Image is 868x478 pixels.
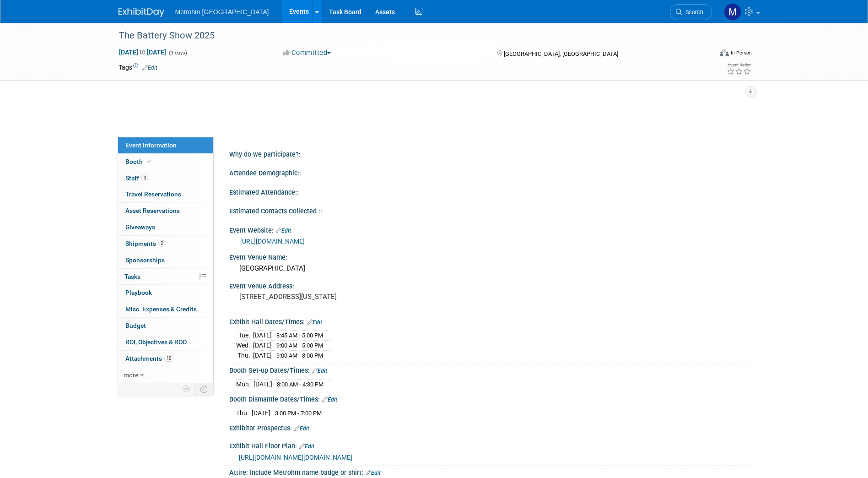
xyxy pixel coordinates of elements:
[239,293,436,301] pre: [STREET_ADDRESS][US_STATE]
[730,49,752,56] div: In-Person
[194,383,213,395] td: Toggle Event Tabs
[253,340,272,350] td: [DATE]
[236,408,252,418] td: Thu.
[276,352,323,359] span: 9:00 AM - 3:00 PM
[277,381,323,388] span: 8:00 AM - 4:30 PM
[294,425,309,432] a: Edit
[118,236,213,252] a: Shipments2
[682,9,703,16] span: Search
[124,371,138,379] span: more
[229,421,750,433] div: Exhibitor Prospectus:
[724,3,741,21] img: Michelle Simoes
[125,256,165,264] span: Sponsorships
[119,48,167,56] span: [DATE] [DATE]
[229,439,750,451] div: Exhibit Hall Floor Plan:
[118,137,213,153] a: Event Information
[307,319,322,326] a: Edit
[125,223,155,231] span: Giveaways
[179,383,195,395] td: Personalize Event Tab Strip
[116,27,698,44] div: The Battery Show 2025
[253,379,272,389] td: [DATE]
[239,454,352,461] a: [URL][DOMAIN_NAME][DOMAIN_NAME]
[236,379,253,389] td: Mon.
[229,466,750,478] div: Attire: Include Metrohm name badge or shirt:
[275,410,322,417] span: 3:00 PM - 7:00 PM
[158,240,165,247] span: 2
[366,470,381,476] a: Edit
[229,185,750,197] div: Estimated Attendance::
[276,228,291,234] a: Edit
[118,318,213,334] a: Budget
[125,240,165,247] span: Shipments
[229,147,750,159] div: Why do we participate?:
[125,338,187,346] span: ROI, Objectives & ROO
[125,322,146,329] span: Budget
[322,397,337,403] a: Edit
[119,8,164,17] img: ExhibitDay
[141,174,148,181] span: 3
[229,204,750,216] div: Estimated Contacts Collected ::
[125,158,153,165] span: Booth
[118,170,213,186] a: Staff3
[236,331,253,341] td: Tue.
[229,364,750,375] div: Booth Set-up Dates/Times:
[240,238,305,245] a: [URL][DOMAIN_NAME]
[229,392,750,404] div: Booth Dismantle Dates/Times:
[229,279,750,291] div: Event Venue Address:
[229,166,750,178] div: Attendee Demographic::
[118,367,213,383] a: more
[312,368,327,374] a: Edit
[118,219,213,235] a: Giveaways
[236,340,253,350] td: Wed.
[720,49,729,56] img: Format-Inperson.png
[168,50,187,56] span: (3 days)
[118,334,213,350] a: ROI, Objectives & ROO
[147,159,151,164] i: Booth reservation complete
[118,351,213,367] a: Attachments10
[118,269,213,285] a: Tasks
[299,443,314,450] a: Edit
[229,250,750,262] div: Event Venue Name:
[118,301,213,317] a: Misc. Expenses & Credits
[504,50,618,57] span: [GEOGRAPHIC_DATA], [GEOGRAPHIC_DATA]
[125,305,197,313] span: Misc. Expenses & Credits
[658,48,752,61] div: Event Format
[118,186,213,202] a: Travel Reservations
[138,49,147,56] span: to
[175,8,269,16] span: Metrohm [GEOGRAPHIC_DATA]
[164,355,173,362] span: 10
[125,141,177,149] span: Event Information
[229,315,750,327] div: Exhibit Hall Dates/Times:
[125,174,148,182] span: Staff
[124,273,140,280] span: Tasks
[236,350,253,360] td: Thu.
[670,4,712,20] a: Search
[118,203,213,219] a: Asset Reservations
[125,289,152,296] span: Playbook
[253,350,272,360] td: [DATE]
[276,342,323,349] span: 9:00 AM - 5:00 PM
[276,332,323,339] span: 8:45 AM - 5:00 PM
[125,355,173,362] span: Attachments
[118,285,213,301] a: Playbook
[236,261,743,276] div: [GEOGRAPHIC_DATA]
[727,63,751,67] div: Event Rating
[125,207,180,214] span: Asset Reservations
[125,190,181,198] span: Travel Reservations
[118,252,213,268] a: Sponsorships
[118,154,213,170] a: Booth
[252,408,270,418] td: [DATE]
[119,63,157,72] td: Tags
[253,331,272,341] td: [DATE]
[229,223,750,235] div: Event Website:
[142,65,157,71] a: Edit
[280,48,334,58] button: Committed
